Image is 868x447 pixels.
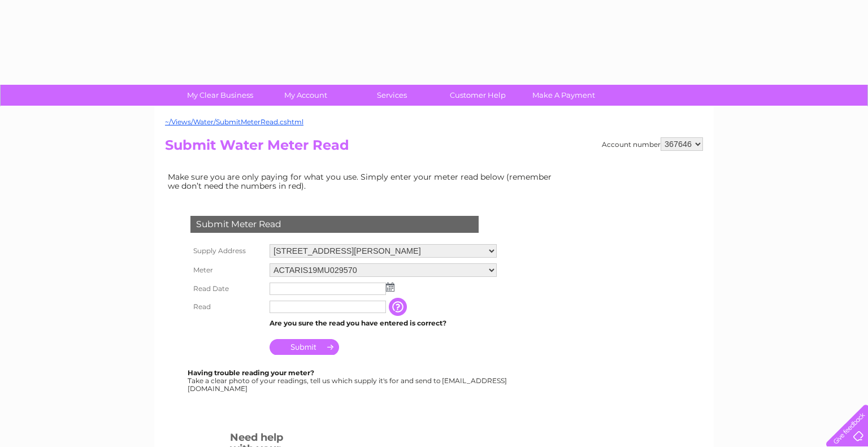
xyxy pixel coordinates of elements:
[389,298,409,316] input: Information
[188,280,267,298] th: Read Date
[165,118,303,126] a: ~/Views/Water/SubmitMeterRead.cshtml
[188,241,267,261] th: Supply Address
[188,261,267,280] th: Meter
[270,339,339,355] input: Submit
[188,298,267,316] th: Read
[517,85,610,106] a: Make A Payment
[190,216,479,233] div: Submit Meter Read
[165,170,561,193] td: Make sure you are only paying for what you use. Simply enter your meter read below (remember we d...
[267,316,500,331] td: Are you sure the read you have entered is correct?
[259,85,353,106] a: My Account
[188,368,314,377] b: Having trouble reading your meter?
[345,85,439,106] a: Services
[165,137,703,159] h2: Submit Water Meter Read
[602,137,703,151] div: Account number
[188,369,509,392] div: Take a clear photo of your readings, tell us which supply it's for and send to [EMAIL_ADDRESS][DO...
[386,283,394,292] img: ...
[173,85,267,106] a: My Clear Business
[431,85,524,106] a: Customer Help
